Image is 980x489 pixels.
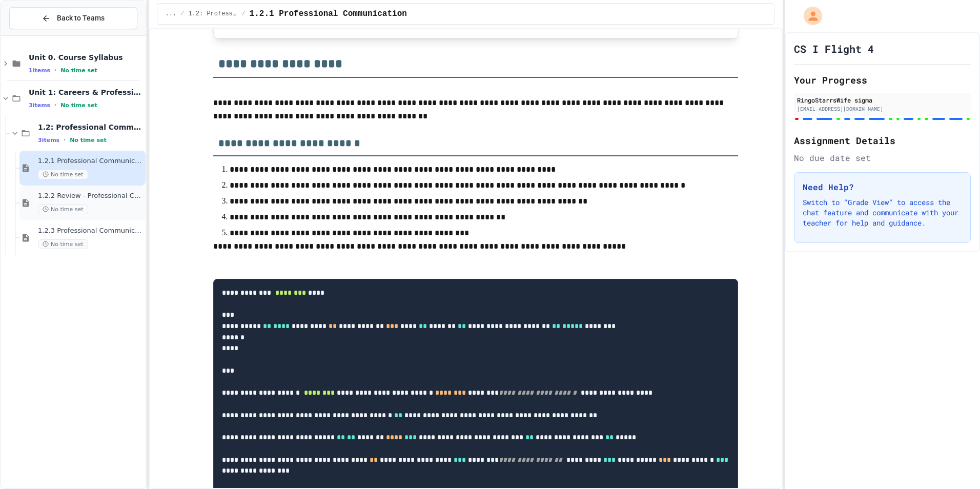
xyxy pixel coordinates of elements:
[29,53,144,62] span: Unit 0. Course Syllabus
[188,10,237,18] span: 1.2: Professional Communication
[57,13,105,24] span: Back to Teams
[797,105,968,113] div: [EMAIL_ADDRESS][DOMAIN_NAME]
[38,227,144,235] span: 1.2.3 Professional Communication Challenge
[60,67,97,74] span: No time set
[797,95,968,105] div: RingoStarrsWife sigma
[166,10,177,18] span: ...
[9,7,137,29] button: Back to Teams
[794,42,874,56] h1: CS I Flight 4
[54,66,56,74] span: •
[250,8,407,20] span: 1.2.1 Professional Communication
[38,239,88,249] span: No time set
[38,192,144,200] span: 1.2.2 Review - Professional Communication
[180,10,184,18] span: /
[38,170,88,179] span: No time set
[29,102,50,109] span: 3 items
[803,197,962,228] p: Switch to "Grade View" to access the chat feature and communicate with your teacher for help and ...
[793,4,825,28] div: My Account
[794,73,971,87] h2: Your Progress
[70,137,107,144] span: No time set
[38,205,88,214] span: No time set
[38,157,144,166] span: 1.2.1 Professional Communication
[803,181,962,193] h3: Need Help?
[794,133,971,148] h2: Assignment Details
[794,152,971,164] div: No due date set
[64,136,66,144] span: •
[38,123,144,132] span: 1.2: Professional Communication
[54,101,56,109] span: •
[60,102,97,109] span: No time set
[29,67,50,74] span: 1 items
[241,10,245,18] span: /
[29,88,144,97] span: Unit 1: Careers & Professionalism
[38,137,59,144] span: 3 items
